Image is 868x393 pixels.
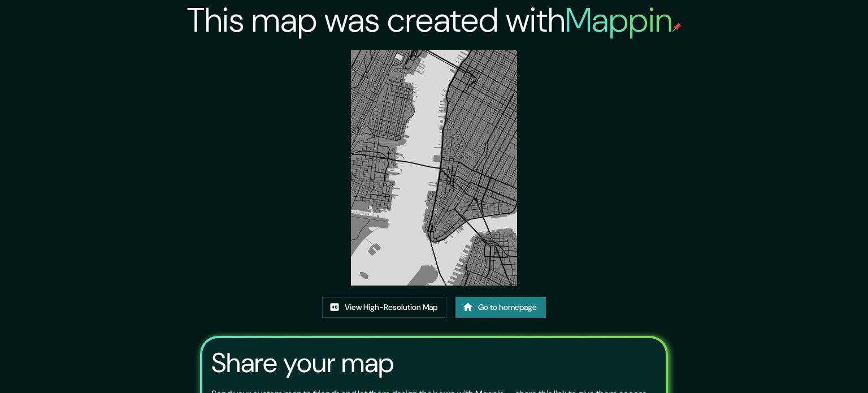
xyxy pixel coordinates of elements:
img: created-map [351,50,518,286]
a: View High-Resolution Map [322,297,446,318]
a: Go to homepage [455,297,546,318]
h3: Share your map [211,347,394,379]
img: mappin-pin [672,23,682,32]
